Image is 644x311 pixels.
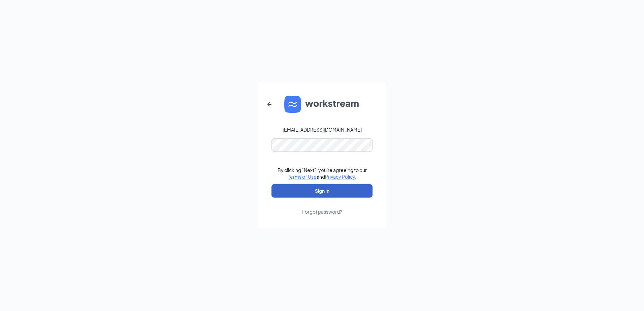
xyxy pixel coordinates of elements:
[283,126,362,133] div: [EMAIL_ADDRESS][DOMAIN_NAME]
[265,100,273,108] svg: ArrowLeftNew
[261,96,278,112] button: ArrowLeftNew
[278,167,367,180] div: By clicking "Next", you're agreeing to our and .
[325,174,355,180] a: Privacy Policy
[288,174,317,180] a: Terms of Use
[271,184,373,198] button: Sign In
[302,198,342,215] a: Forgot password?
[284,96,360,113] img: WS logo and Workstream text
[302,208,342,215] div: Forgot password?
